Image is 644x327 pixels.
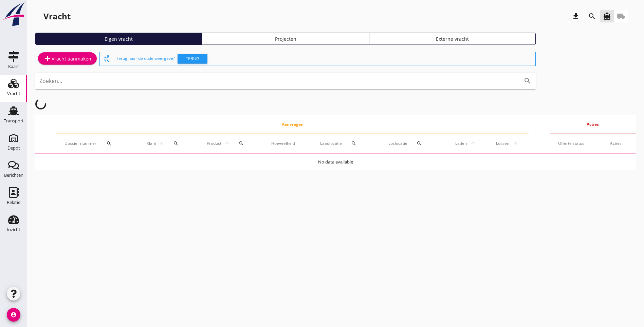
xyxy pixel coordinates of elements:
span: Klant [145,140,158,147]
i: arrow_upward [511,141,521,146]
i: search [173,141,179,146]
div: Dossier nummer [65,135,129,152]
th: Aanvragen [56,115,529,134]
i: arrow_upward [468,141,478,146]
div: Externe vracht [372,35,533,42]
div: Depot [7,146,20,150]
i: arrow_upward [223,141,231,146]
button: Terug [178,54,207,64]
a: Projecten [202,33,369,45]
span: Laden [453,140,468,147]
th: Acties [550,115,636,134]
div: Laadlocatie [320,135,372,152]
i: download [572,12,580,20]
div: Terug naar de oude weergave? [116,52,533,66]
div: Acties [610,140,628,147]
div: Vracht aanmaken [43,54,91,63]
i: arrow_upward [158,141,166,146]
div: Vracht [7,91,20,96]
a: Externe vracht [369,33,536,45]
i: search [239,141,244,146]
i: add [43,54,52,63]
div: Relatie [7,200,20,205]
span: Lossen [494,140,511,147]
td: No data available [35,154,636,170]
i: search [588,12,596,20]
a: Eigen vracht [35,33,202,45]
img: logo-small.a267ee39.svg [1,2,26,27]
div: Vracht [43,11,71,22]
i: search [523,77,532,85]
div: Inzicht [7,227,20,232]
div: Terug [180,55,205,62]
div: Loslocatie [388,135,437,152]
i: directions_boat [603,12,611,20]
div: Eigen vracht [38,35,199,42]
div: Kaart [8,64,19,69]
div: Hoeveelheid [271,140,304,147]
div: Offerte status [558,140,594,147]
i: local_shipping [617,12,625,20]
i: search [106,141,112,146]
i: switch_access_shortcut [103,55,111,63]
div: Projecten [205,35,366,42]
div: Transport [4,119,24,123]
i: account_circle [7,308,20,322]
input: Zoeken... [39,75,513,86]
i: search [351,141,356,146]
i: search [417,141,422,146]
span: Product [205,140,223,147]
a: Vracht aanmaken [38,52,97,65]
div: Berichten [4,173,23,177]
